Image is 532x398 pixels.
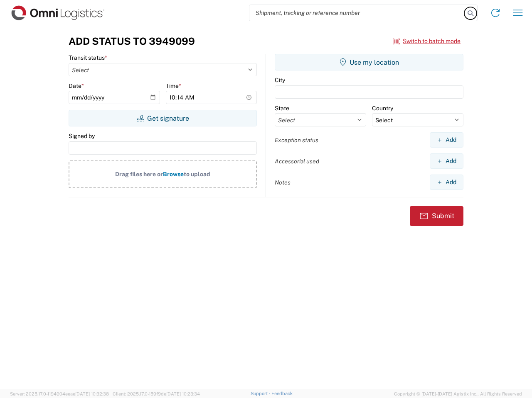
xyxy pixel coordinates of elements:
[393,34,461,48] button: Switch to batch mode
[69,54,107,61] label: Transit status
[69,35,195,47] h3: Add Status to 3949099
[163,171,184,177] span: Browse
[410,206,463,226] button: Submit
[275,179,291,186] label: Notes
[251,391,271,396] a: Support
[275,54,463,70] button: Use my location
[275,104,289,112] label: State
[69,110,257,126] button: Get signature
[372,104,393,112] label: Country
[69,82,84,90] label: Date
[275,136,318,144] label: Exception status
[69,132,95,140] label: Signed by
[430,153,463,169] button: Add
[394,390,522,398] span: Copyright © [DATE]-[DATE] Agistix Inc., All Rights Reserved
[430,132,463,148] button: Add
[184,171,210,177] span: to upload
[275,158,319,165] label: Accessorial used
[166,391,200,396] span: [DATE] 10:23:34
[75,391,109,396] span: [DATE] 10:32:38
[10,391,109,396] span: Server: 2025.17.0-1194904eeae
[271,391,293,396] a: Feedback
[115,171,163,177] span: Drag files here or
[113,391,200,396] span: Client: 2025.17.0-159f9de
[430,175,463,190] button: Add
[249,5,465,21] input: Shipment, tracking or reference number
[275,76,285,84] label: City
[166,82,181,90] label: Time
